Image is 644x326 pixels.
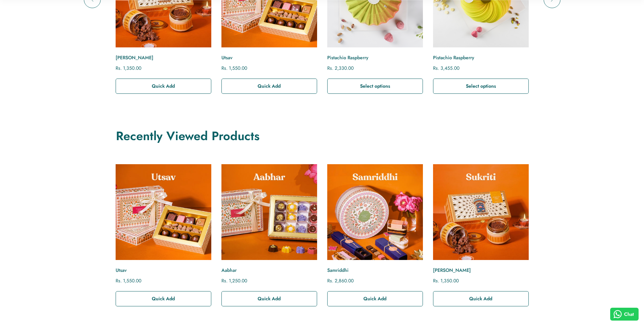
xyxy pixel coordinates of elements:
span: Rs. 2,860.00 [327,277,354,284]
span: Select options [360,83,390,89]
h2: Recently Viewed Products [116,128,528,144]
span: Quick Add [152,295,175,302]
a: Pistachio Raspberry [327,54,423,61]
button: Quick Add [433,291,529,306]
a: [PERSON_NAME] [116,54,211,61]
span: Rs. 3,455.00 [433,65,459,71]
span: Rs. 1,550.00 [221,65,247,71]
a: Aabhar [221,164,317,260]
span: Quick Add [363,295,386,302]
button: Quick Add [116,291,211,306]
span: Rs. 2,330.00 [327,65,354,71]
span: Select options [466,83,496,89]
button: Select options [327,79,423,94]
span: Rs. 1,250.00 [221,277,247,284]
span: Rs. 1,350.00 [116,65,141,71]
a: Utsav [116,267,211,274]
span: Rs. 1,550.00 [116,277,141,284]
span: Quick Add [469,295,492,302]
a: Pistachio Raspberry [433,54,529,61]
span: Quick Add [258,295,281,302]
a: Aabhar [221,267,317,274]
a: [PERSON_NAME] [433,267,529,274]
a: Samriddhi [327,164,423,260]
span: Quick Add [258,83,281,89]
button: Quick Add [221,291,317,306]
button: Quick Add [327,291,423,306]
a: Samriddhi [327,267,423,274]
span: Chat [624,311,634,318]
span: Quick Add [152,83,175,89]
button: Quick Add [221,79,317,94]
a: Utsav [116,164,211,260]
a: Utsav [221,54,317,61]
a: Sukriti [433,164,529,260]
button: Select options [433,79,529,94]
span: Rs. 1,350.00 [433,277,459,284]
button: Chat [610,308,639,321]
button: Quick Add [116,79,211,94]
